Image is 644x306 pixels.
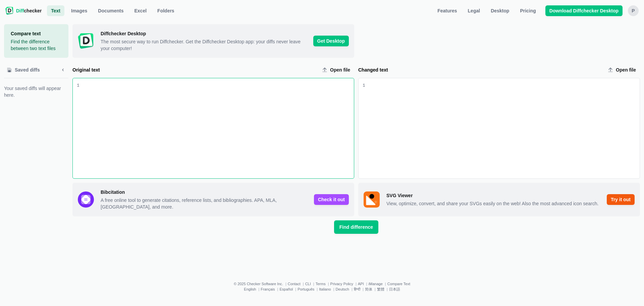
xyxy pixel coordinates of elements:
label: Original text [72,67,317,73]
img: Bibcitation icon [78,191,94,208]
h1: Compare text [11,30,62,37]
img: Diffchecker logo [5,7,13,15]
span: Get Desktop [313,36,349,46]
a: Diffchecker [5,5,42,16]
a: Documents [94,5,127,16]
a: Diffchecker Desktop iconDiffchecker Desktop The most secure way to run Diffchecker. Get the Diffc... [72,24,354,58]
button: p [628,5,639,16]
img: SVG Viewer icon [364,191,380,208]
a: Download Diffchecker Desktop [545,5,623,16]
span: Find difference [338,224,374,230]
a: Français [261,287,275,291]
p: Find the difference between two text files [11,38,62,52]
span: Pricing [519,7,537,14]
a: Desktop [487,5,513,16]
span: Diffchecker Desktop [101,30,308,37]
span: checker [16,7,42,14]
a: CLI [305,282,311,286]
span: Try it out [607,194,635,205]
a: 简体 [365,287,372,291]
a: SVG Viewer iconSVG Viewer View, optimize, convert, and share your SVGs easily on the web! Also th... [358,183,640,216]
span: SVG Viewer [386,192,601,199]
span: Diff [16,8,24,13]
li: © 2025 Checker Software Inc. [234,282,288,286]
a: Contact [288,282,301,286]
a: 繁體 [377,287,384,291]
span: The most secure way to run Diffchecker. Get the Diffchecker Desktop app: your diffs never leave y... [101,38,308,52]
span: Documents [97,7,125,14]
button: Minimize sidebar [58,64,68,75]
a: API [358,282,364,286]
img: Diffchecker Desktop icon [78,33,94,49]
a: Bibcitation iconBibcitation A free online tool to generate citations, reference lists, and biblio... [72,183,354,216]
span: Desktop [489,7,511,14]
div: 1 [77,82,79,89]
span: Legal [467,7,482,14]
a: Deutsch [336,287,349,291]
span: Features [436,7,458,14]
span: Your saved diffs will appear here. [4,85,68,98]
a: Privacy Policy [330,282,353,286]
div: Changed text input [365,78,640,178]
a: Español [279,287,293,291]
a: 日本語 [389,287,400,291]
a: Excel [130,5,151,16]
a: Italiano [319,287,331,291]
span: Open file [329,67,352,73]
div: Original text input [79,78,354,178]
span: Bibcitation [101,189,309,195]
span: Folders [156,7,176,14]
a: Pricing [516,5,540,16]
button: Folders [153,5,178,16]
span: Excel [133,7,148,14]
span: Download Diffchecker Desktop [548,7,620,14]
span: A free online tool to generate citations, reference lists, and bibliographies. APA, MLA, [GEOGRAP... [101,197,309,210]
label: Original text upload [319,64,354,75]
span: Check it out [314,194,349,205]
label: Changed text [358,67,602,73]
a: Português [298,287,314,291]
a: Terms [316,282,326,286]
a: Images [67,5,91,16]
label: Changed text upload [605,64,640,75]
div: 1 [363,82,365,89]
a: Legal [464,5,484,16]
span: Text [50,7,62,14]
span: Saved diffs [13,67,41,73]
span: Images [70,7,89,14]
a: English [244,287,256,291]
span: View, optimize, convert, and share your SVGs easily on the web! Also the most advanced icon search. [386,200,601,207]
a: हिन्दी [354,287,360,291]
span: Open file [614,67,637,73]
a: Text [47,5,64,16]
a: iManage [369,282,383,286]
button: Find difference [334,220,378,234]
a: Features [433,5,461,16]
a: Compare Text [387,282,410,286]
